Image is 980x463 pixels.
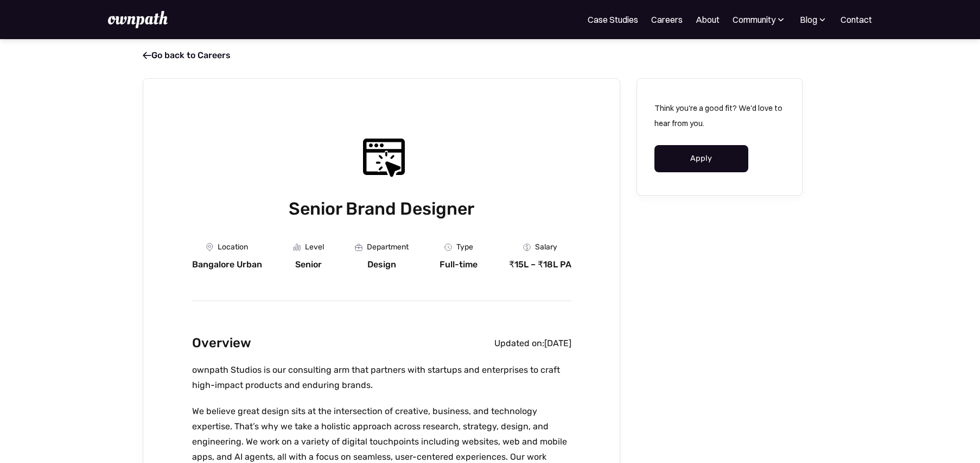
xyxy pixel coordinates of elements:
p: Think you're a good fit? We'd love to hear from you. [654,101,785,131]
a: About [696,13,720,26]
span:  [143,50,151,61]
div: Community [733,13,786,26]
div: Department [367,243,409,252]
h1: Senior Brand Designer [192,196,571,221]
div: Senior [295,259,322,270]
div: Updated on: [494,338,544,349]
p: ownpath Studios is our consulting arm that partners with startups and enterprises to craft high-i... [192,362,571,393]
h2: Overview [192,333,251,354]
div: [DATE] [544,338,571,349]
img: Clock Icon - Job Board X Webflow Template [444,243,452,251]
div: Bangalore Urban [192,259,262,270]
div: Type [456,243,473,252]
div: Location [218,243,248,252]
div: Level [305,243,324,252]
a: Go back to Careers [143,50,231,60]
div: Blog [799,13,828,26]
div: Blog [800,13,817,26]
a: Apply [654,145,748,172]
div: Full-time [440,259,478,270]
img: Location Icon - Job Board X Webflow Template [206,243,213,252]
div: Salary [535,243,557,252]
img: Graph Icon - Job Board X Webflow Template [293,243,301,251]
img: Portfolio Icon - Job Board X Webflow Template [355,243,362,251]
img: Money Icon - Job Board X Webflow Template [523,243,531,251]
div: Design [367,259,396,270]
a: Careers [651,13,683,26]
a: Contact [841,13,872,26]
a: Case Studies [588,13,638,26]
div: ₹15L – ₹18L PA [509,259,571,270]
div: Community [733,13,775,26]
